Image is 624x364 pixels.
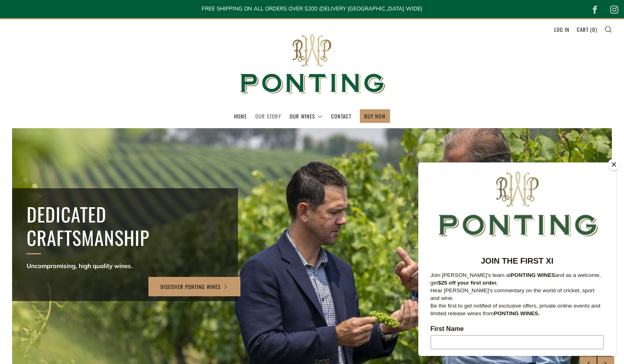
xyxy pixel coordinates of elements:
a: Discover Ponting Wines [148,277,240,296]
a: BUY NOW [364,110,386,123]
strong: JOIN THE FIRST XI [63,94,135,103]
label: Last Name [12,197,186,206]
label: First Name [12,163,186,173]
span: 0 [592,25,595,33]
a: Cart (0) [577,23,597,36]
p: Be the first to get notified of exclusive offers, private online events and limited release wines... [12,139,186,155]
strong: PONTING WINES [92,110,137,116]
span: We will send you a confirmation email to subscribe. I agree to sign up to the Ponting Wines newsl... [12,289,181,324]
button: Close [608,158,620,171]
label: Email [12,231,186,240]
h2: Dedicated Craftsmanship [27,203,223,249]
strong: Uncompromising, high quality wines. [27,262,133,270]
a: Contact [331,110,351,123]
a: Our Story [255,110,281,123]
input: Subscribe [12,264,186,279]
a: Log in [554,23,570,36]
p: Hear [PERSON_NAME]'s commentary on the world of cricket, sport and wine. [12,124,186,139]
p: Join [PERSON_NAME]'s team at and as a welcome, get [12,109,186,124]
strong: $25 off your first order. [20,117,79,123]
a: Our Wines [290,110,323,123]
strong: PONTING WINES. [75,148,121,154]
a: Home [234,110,247,123]
img: Ponting Wines [232,19,393,109]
